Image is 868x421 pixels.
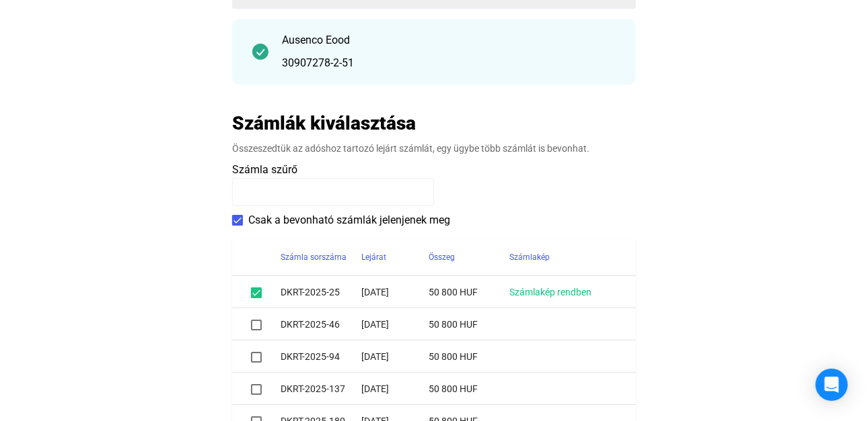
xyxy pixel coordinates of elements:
div: 30907278-2-51 [282,55,616,71]
td: [DATE] [361,373,429,405]
div: Open Intercom Messenger [816,369,848,401]
div: Összeg [429,249,455,265]
a: Számlakép rendben [509,287,591,297]
div: Számla sorszáma [281,249,361,265]
td: 50 800 HUF [429,373,509,405]
td: [DATE] [361,276,429,308]
td: [DATE] [361,340,429,373]
div: Ausenco Eood [282,32,616,48]
td: [DATE] [361,308,429,340]
img: checkmark-darker-green-circle [252,44,268,60]
td: DKRT-2025-94 [281,340,361,373]
div: Összeszedtük az adóshoz tartozó lejárt számlát, egy ügybe több számlát is bevonhat. [232,142,636,155]
div: Lejárat [361,249,429,265]
td: DKRT-2025-25 [281,276,361,308]
td: 50 800 HUF [429,276,509,308]
div: Összeg [429,249,509,265]
div: Lejárat [361,249,386,265]
td: DKRT-2025-46 [281,308,361,340]
span: Csak a bevonható számlák jelenjenek meg [248,212,450,228]
div: Számlakép [509,249,550,265]
div: Számlakép [509,249,620,265]
span: Számla szűrő [232,163,297,176]
h2: Számlák kiválasztása [232,111,416,135]
td: DKRT-2025-137 [281,373,361,405]
td: 50 800 HUF [429,340,509,373]
div: Számla sorszáma [281,249,347,265]
td: 50 800 HUF [429,308,509,340]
